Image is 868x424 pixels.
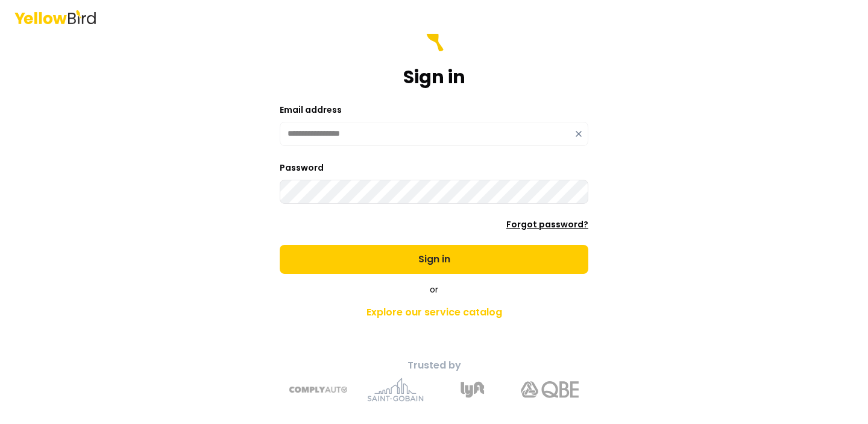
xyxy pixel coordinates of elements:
a: Forgot password? [506,218,588,230]
label: Password [280,162,324,174]
span: or [430,283,438,296]
label: Email address [280,104,342,116]
h1: Sign in [403,66,465,88]
a: Explore our service catalog [222,300,646,324]
p: Trusted by [222,358,646,373]
button: Sign in [280,245,588,274]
